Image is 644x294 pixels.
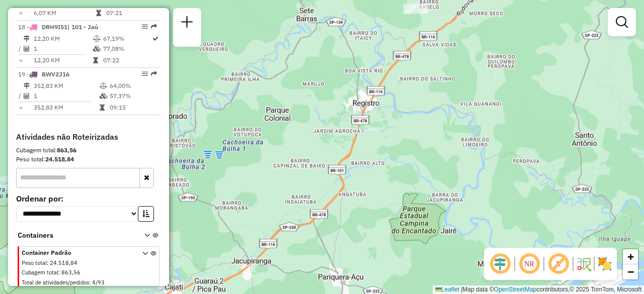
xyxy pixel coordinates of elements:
[42,70,69,78] span: BWV2J16
[517,252,541,276] span: Ocultar NR
[45,155,74,163] strong: 24.518,84
[403,4,428,14] div: Atividade não roteirizada - 62.166.718 GUILHERME RINALDI DE SOUZA
[47,259,48,266] span: :
[177,12,197,35] a: Nova sessão e pesquisa
[93,36,101,42] i: % de utilização do peso
[22,259,47,266] span: Peso total
[16,132,161,142] h4: Atividades não Roteirizadas
[24,83,30,89] i: Distância Total
[92,279,105,286] span: 4/93
[612,12,632,32] a: Exibir filtros
[16,155,161,164] div: Peso total:
[597,256,613,272] img: Exibir/Ocultar setores
[33,44,93,54] td: 1
[461,286,462,293] span: |
[151,24,157,30] em: Rota exportada
[22,279,89,286] span: Total de atividades/pedidos
[18,103,23,113] td: =
[24,46,30,52] i: Total de Atividades
[22,248,130,257] span: Container Padrão
[109,103,157,113] td: 09:15
[623,249,638,264] a: Zoom in
[151,71,157,77] em: Rota exportada
[138,206,154,222] button: Ordem crescente
[33,34,93,44] td: 12,20 KM
[623,264,638,279] a: Zoom out
[67,23,98,31] span: | 101 - Jaú
[152,36,158,42] i: Rota otimizada
[18,23,98,31] span: 18 -
[33,81,99,91] td: 352,83 KM
[627,265,634,278] span: −
[109,91,157,101] td: 57,37%
[33,55,93,65] td: 12,20 KM
[100,83,107,89] i: % de utilização do peso
[494,286,537,293] a: OpenStreetMap
[100,105,105,111] i: Tempo total em rota
[42,23,67,31] span: DRH9I51
[576,256,592,272] img: Fluxo de ruas
[435,286,459,293] a: Leaflet
[18,91,23,101] td: /
[61,269,80,276] span: 863,56
[103,34,151,44] td: 67,19%
[93,46,101,52] i: % de utilização da cubagem
[89,279,91,286] span: :
[142,71,148,77] em: Opções
[58,269,60,276] span: :
[33,8,96,18] td: 6,07 KM
[142,24,148,30] em: Opções
[24,93,30,99] i: Total de Atividades
[96,10,101,16] i: Tempo total em rota
[103,55,151,65] td: 07:22
[33,91,99,101] td: 1
[109,81,157,91] td: 64,00%
[16,146,161,155] div: Cubagem total:
[433,285,644,294] div: Map data © contributors,© 2025 TomTom, Microsoft
[18,44,23,54] td: /
[50,259,77,266] span: 24.518,84
[100,93,107,99] i: % de utilização da cubagem
[18,8,23,18] td: =
[103,44,151,54] td: 77,08%
[33,103,99,113] td: 352,83 KM
[57,146,76,154] strong: 863,56
[18,70,69,78] span: 19 -
[93,57,98,63] i: Tempo total em rota
[106,8,156,18] td: 07:21
[488,252,512,276] span: Ocultar deslocamento
[16,192,161,205] label: Ordenar por:
[22,269,58,276] span: Cubagem total
[24,36,30,42] i: Distância Total
[627,250,634,263] span: +
[546,252,571,276] span: Exibir rótulo
[18,230,131,241] span: Containers
[18,55,23,65] td: =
